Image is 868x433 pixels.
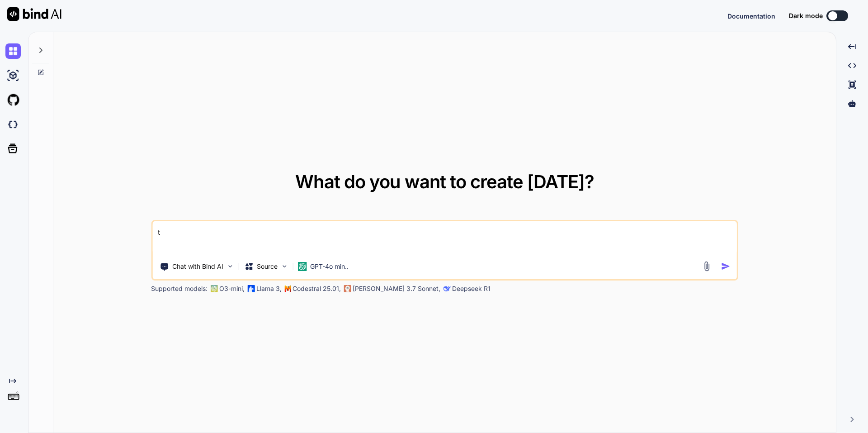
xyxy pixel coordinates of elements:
span: Dark mode [789,11,823,20]
img: attachment [702,261,712,271]
img: Pick Tools [226,262,234,270]
img: claude [443,285,450,292]
img: claude [344,285,351,292]
img: chat [5,43,21,59]
p: [PERSON_NAME] 3.7 Sonnet, [353,284,440,293]
img: Llama2 [247,285,255,292]
p: Llama 3, [256,284,282,293]
textarea: t [152,221,737,255]
img: Pick Models [280,262,288,270]
img: GPT-4o mini [297,262,307,271]
span: Documentation [727,12,775,20]
p: GPT-4o min.. [310,262,349,271]
img: Bind AI [7,7,61,21]
img: githubLight [5,92,21,108]
img: darkCloudIdeIcon [5,117,21,132]
p: Supported models: [151,284,208,293]
img: GPT-4 [210,285,217,292]
img: Mistral-AI [284,285,291,292]
img: icon [721,262,731,271]
span: What do you want to create [DATE]? [295,171,594,193]
p: Deepseek R1 [452,284,491,293]
img: ai-studio [5,68,21,83]
p: Codestral 25.01, [292,284,341,293]
p: Source [257,262,278,271]
p: O3-mini, [219,284,245,293]
button: Documentation [727,11,775,21]
p: Chat with Bind AI [172,262,223,271]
